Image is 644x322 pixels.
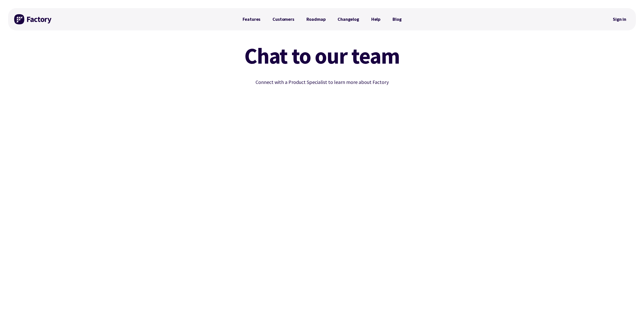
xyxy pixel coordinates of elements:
[609,13,630,25] nav: Secondary Navigation
[207,78,437,86] p: Connect with a Product Specialist to learn more about Factory
[266,14,300,24] a: Customers
[300,14,332,24] a: Roadmap
[237,14,267,24] a: Features
[386,14,407,24] a: Blog
[207,45,437,67] h1: Chat to our team
[331,14,365,24] a: Changelog
[365,14,386,24] a: Help
[237,14,408,24] nav: Primary Navigation
[14,14,52,24] img: Factory
[609,13,630,25] a: Sign in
